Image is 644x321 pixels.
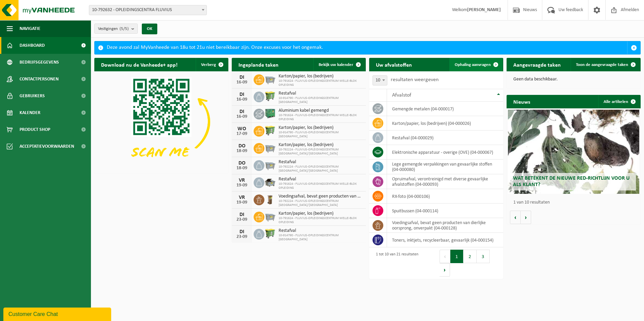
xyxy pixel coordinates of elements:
h2: Aangevraagde taken [507,58,568,71]
td: gemengde metalen (04-000017) [387,102,503,116]
div: DI [235,92,249,97]
button: Vestigingen(5/5) [94,24,138,34]
span: Vestigingen [98,24,129,34]
span: 10-791624 - FLUVIUS-OPLEIDINGSCENTRUM MELLE-BLOK OPLEIDING [279,182,362,190]
span: 10-791624 - FLUVIUS-OPLEIDINGSCENTRUM MELLE-BLOK OPLEIDING [279,113,362,121]
button: Vorige [510,211,521,224]
img: WB-0660-HPE-GN-50 [264,91,276,102]
span: 10-792224 - FLUVIUS-OPLEIDINGSCENTRUM [GEOGRAPHIC_DATA]/[GEOGRAPHIC_DATA] [279,165,362,173]
span: Toon de aangevraagde taken [576,63,628,67]
span: Aluminium kabel gemengd [279,108,362,113]
span: Wat betekent de nieuwe RED-richtlijn voor u als klant? [513,176,630,187]
button: Previous [440,250,450,263]
div: DI [235,229,249,235]
span: Restafval [279,159,362,165]
span: Karton/papier, los (bedrijven) [279,125,362,131]
div: DI [235,75,249,80]
button: 1 [450,250,463,263]
span: 10-914790 - FLUVIUS-OPLEIDINGSCENTRUM [GEOGRAPHIC_DATA] [279,234,362,242]
img: PB-HB-1400-HPE-GN-01 [264,108,276,119]
td: elektronische apparatuur - overige (OVE) (04-000067) [387,145,503,159]
span: Dashboard [20,37,45,54]
div: 19-09 [235,183,249,188]
span: 10-792632 - OPLEIDINGSCENTRA FLUVIUS [89,5,206,15]
td: lege gemengde verpakkingen van gevaarlijke stoffen (04-000080) [387,159,503,174]
span: Gebruikers [20,87,45,104]
span: 10 [373,76,387,85]
div: Deze avond zal MyVanheede van 18u tot 21u niet bereikbaar zijn. Onze excuses voor het ongemak. [107,41,627,54]
span: 10-792224 - FLUVIUS-OPLEIDINGSCENTRUM [GEOGRAPHIC_DATA]/[GEOGRAPHIC_DATA] [279,148,362,156]
span: Karton/papier, los (bedrijven) [279,74,362,79]
div: VR [235,178,249,183]
h2: Uw afvalstoffen [369,58,419,71]
a: Alle artikelen [598,95,640,108]
span: Bekijk uw kalender [319,63,353,67]
img: WB-0660-HPE-GN-50 [264,228,276,239]
span: Contactpersonen [20,71,59,87]
a: Toon de aangevraagde taken [571,58,640,71]
img: Download de VHEPlus App [94,71,228,172]
div: DI [235,109,249,114]
div: 16-09 [235,97,249,102]
h2: Download nu de Vanheede+ app! [94,58,184,71]
a: Wat betekent de nieuwe RED-richtlijn voor u als klant? [508,110,639,194]
button: OK [142,24,157,34]
img: WB-5000-GAL-GY-01 [264,176,276,188]
span: Restafval [279,228,362,234]
span: 10-791624 - FLUVIUS-OPLEIDINGSCENTRUM MELLE-BLOK OPLEIDING [279,216,362,224]
img: WB-0140-HPE-BN-01 [264,193,276,205]
span: Voedingsafval, bevat geen producten van dierlijke oorsprong, onverpakt [279,194,362,199]
span: Bedrijfsgegevens [20,54,59,71]
span: 10-792632 - OPLEIDINGSCENTRA FLUVIUS [89,5,207,15]
td: voedingsafval, bevat geen producten van dierlijke oorsprong, onverpakt (04-000128) [387,218,503,233]
h2: Nieuws [507,95,537,108]
div: 18-09 [235,166,249,171]
div: 17-09 [235,132,249,136]
td: karton/papier, los (bedrijven) (04-000026) [387,116,503,131]
img: WB-2500-GAL-GY-01 [264,73,276,85]
span: Ophaling aanvragen [455,63,491,67]
p: 1 van 10 resultaten [513,200,637,205]
span: 10-792224 - FLUVIUS-OPLEIDINGSCENTRUM [GEOGRAPHIC_DATA]/[GEOGRAPHIC_DATA] [279,199,362,207]
img: WB-2500-GAL-GY-01 [264,211,276,222]
div: 23-09 [235,235,249,239]
span: Kalender [20,104,40,121]
div: 18-09 [235,149,249,153]
span: 10-914790 - FLUVIUS-OPLEIDINGSCENTRUM [GEOGRAPHIC_DATA] [279,96,362,104]
iframe: chat widget [3,306,112,321]
span: Afvalstof [392,93,411,98]
strong: [PERSON_NAME] [467,7,501,12]
div: 19-09 [235,200,249,205]
span: Karton/papier, los (bedrijven) [279,211,362,216]
div: 23-09 [235,217,249,222]
div: 16-09 [235,80,249,85]
button: 3 [477,250,490,263]
p: Geen data beschikbaar. [513,77,634,82]
div: VR [235,195,249,200]
span: Verberg [201,63,216,67]
span: Karton/papier, los (bedrijven) [279,142,362,148]
button: Verberg [196,58,228,71]
span: Restafval [279,91,362,96]
button: Volgende [521,211,531,224]
span: 10-914790 - FLUVIUS-OPLEIDINGSCENTRUM [GEOGRAPHIC_DATA] [279,131,362,139]
td: RX-foto (04-000106) [387,189,503,204]
label: resultaten weergeven [391,77,439,82]
img: WB-2500-GAL-GY-01 [264,142,276,153]
img: WB-2500-GAL-GY-01 [264,159,276,171]
img: WB-0660-HPE-GN-50 [264,125,276,136]
div: 1 tot 10 van 21 resultaten [373,249,418,277]
button: Next [440,263,450,277]
td: restafval (04-000029) [387,131,503,145]
div: 16-09 [235,114,249,119]
div: DI [235,212,249,217]
span: Acceptatievoorwaarden [20,138,74,155]
span: Navigatie [20,20,40,37]
a: Bekijk uw kalender [313,58,365,71]
div: DO [235,160,249,166]
div: DO [235,143,249,149]
td: opruimafval, verontreinigd met diverse gevaarlijke afvalstoffen (04-000093) [387,174,503,189]
div: WO [235,126,249,132]
td: toners, inktjets, recycleerbaar, gevaarlijk (04-000154) [387,233,503,247]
